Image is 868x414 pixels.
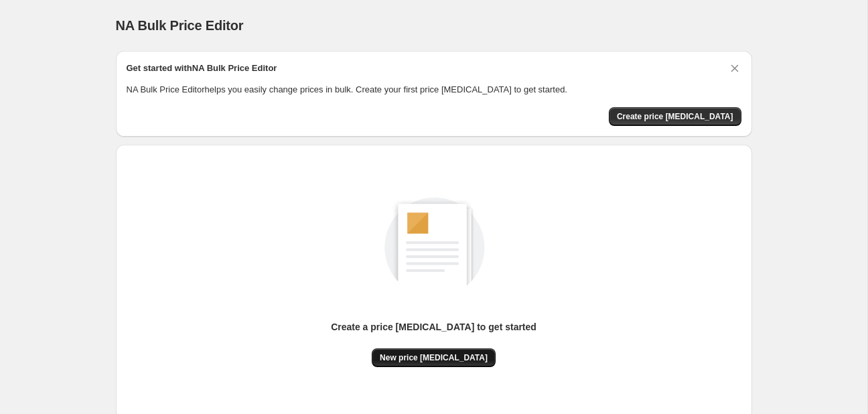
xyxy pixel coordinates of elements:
[609,107,741,126] button: Create price change job
[127,83,741,96] p: NA Bulk Price Editor helps you easily change prices in bulk. Create your first price [MEDICAL_DAT...
[331,320,536,334] p: Create a price [MEDICAL_DATA] to get started
[127,62,277,75] h2: Get started with NA Bulk Price Editor
[380,352,488,363] span: New price [MEDICAL_DATA]
[116,18,244,33] span: NA Bulk Price Editor
[617,111,733,122] span: Create price [MEDICAL_DATA]
[372,348,496,367] button: New price [MEDICAL_DATA]
[728,62,741,75] button: Dismiss card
